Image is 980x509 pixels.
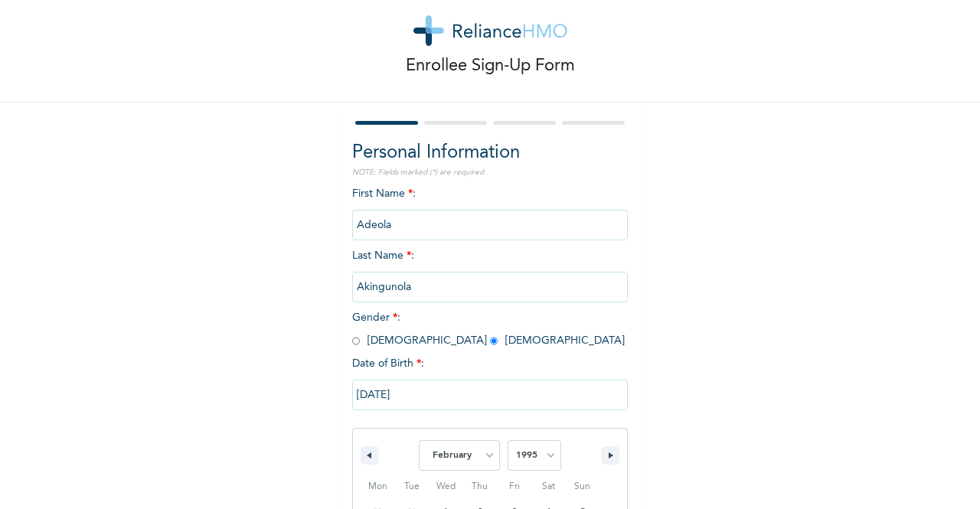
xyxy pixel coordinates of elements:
[352,250,628,292] span: Last Name :
[565,475,599,499] span: Sun
[395,475,430,499] span: Tue
[352,380,628,410] input: DD-MM-YYYY
[531,475,566,499] span: Sat
[406,54,575,79] p: Enrollee Sign-Up Form
[352,139,628,167] h2: Personal Information
[352,312,625,346] span: Gender : [DEMOGRAPHIC_DATA] [DEMOGRAPHIC_DATA]
[497,475,531,499] span: Fri
[352,356,424,372] span: Date of Birth :
[352,167,628,178] p: NOTE: Fields marked (*) are required
[352,188,628,230] span: First Name :
[429,475,463,499] span: Wed
[361,475,395,499] span: Mon
[352,272,628,302] input: Enter your last name
[463,475,498,499] span: Thu
[352,210,628,240] input: Enter your first name
[413,15,567,46] img: logo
